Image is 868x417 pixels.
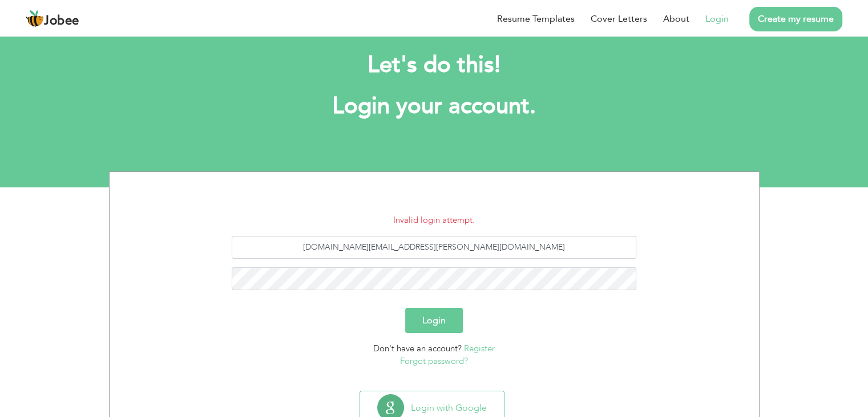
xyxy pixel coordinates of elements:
[663,12,689,26] a: About
[749,7,842,31] a: Create my resume
[126,91,742,121] h1: Login your account.
[405,308,463,333] button: Login
[118,214,750,227] li: Invalid login attempt.
[705,12,729,26] a: Login
[497,12,575,26] a: Resume Templates
[400,355,468,367] a: Forgot password?
[26,10,44,28] img: jobee.io
[464,343,495,354] a: Register
[232,236,636,259] input: Email
[373,343,462,354] span: Don't have an account?
[26,10,79,28] a: Jobee
[44,15,79,27] span: Jobee
[126,50,742,80] h2: Let's do this!
[591,12,647,26] a: Cover Letters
